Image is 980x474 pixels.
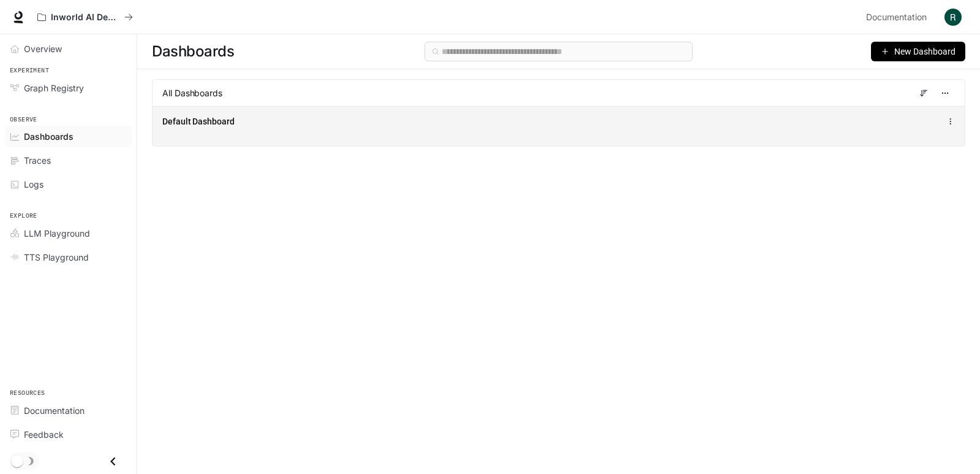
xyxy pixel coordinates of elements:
a: Traces [5,150,132,171]
span: Documentation [866,10,927,25]
span: TTS Playground [24,251,89,264]
button: Close drawer [99,449,127,474]
a: Documentation [5,400,132,421]
button: User avatar [941,5,965,29]
button: All workspaces [32,5,138,29]
span: All Dashboards [162,87,222,99]
button: New Dashboard [871,42,965,61]
span: Dashboards [24,130,73,143]
a: LLM Playground [5,223,132,244]
span: Logs [24,178,43,191]
span: Documentation [24,404,85,417]
span: Traces [24,154,51,167]
a: Default Dashboard [162,115,235,128]
span: Dark mode toggle [11,454,23,467]
span: Feedback [24,428,64,441]
span: Dashboards [152,39,234,64]
span: New Dashboard [894,45,956,58]
a: Graph Registry [5,77,132,99]
a: Dashboards [5,126,132,147]
span: Graph Registry [24,82,84,94]
a: Overview [5,38,132,59]
a: Documentation [861,5,936,29]
img: User avatar [944,9,962,26]
a: Logs [5,174,132,195]
span: LLM Playground [24,227,90,240]
a: Feedback [5,424,132,445]
p: Inworld AI Demos [51,12,119,23]
span: Overview [24,42,62,55]
a: TTS Playground [5,247,132,268]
